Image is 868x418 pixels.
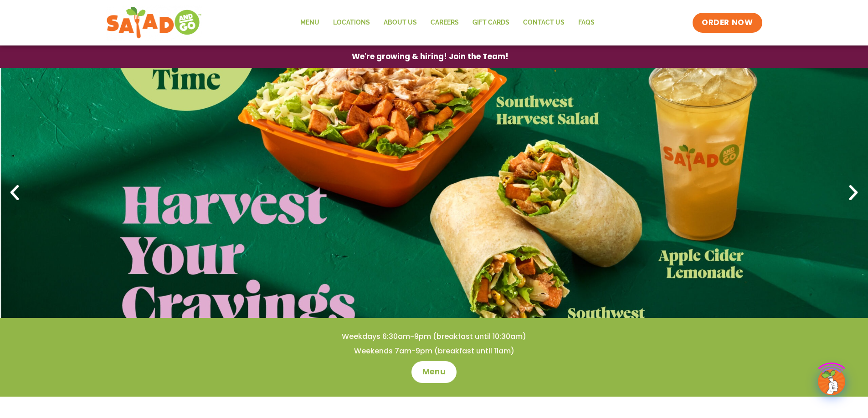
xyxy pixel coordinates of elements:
a: ORDER NOW [693,13,762,33]
span: We're growing & hiring! Join the Team! [352,53,508,60]
a: Menu [411,361,457,383]
h4: Weekdays 6:30am-9pm (breakfast until 10:30am) [18,332,850,342]
a: Contact Us [516,12,571,33]
a: Careers [424,12,466,33]
a: Menu [293,12,326,33]
a: We're growing & hiring! Join the Team! [338,46,522,67]
img: new-SAG-logo-768×292 [106,5,202,41]
nav: Menu [293,12,601,33]
a: GIFT CARDS [466,12,516,33]
a: About Us [377,12,424,33]
h4: Weekends 7am-9pm (breakfast until 11am) [18,346,850,356]
a: FAQs [571,12,601,33]
span: ORDER NOW [702,17,753,28]
a: Locations [326,12,377,33]
span: Menu [422,367,446,378]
